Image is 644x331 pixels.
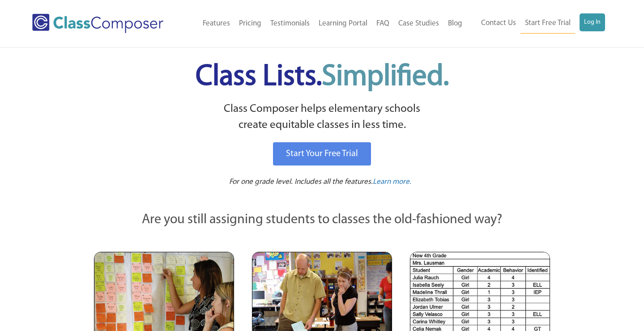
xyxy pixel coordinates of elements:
[373,178,411,186] span: Learn more.
[229,178,373,186] span: For one grade level. Includes all the features.
[580,13,605,31] a: Log In
[196,63,449,92] span: Class Lists.
[198,14,235,34] a: Features
[266,14,314,34] a: Testimonials
[394,14,444,34] a: Case Studies
[373,177,411,188] a: Learn more.
[184,14,467,34] nav: Header Menu
[372,14,394,34] a: FAQ
[322,63,449,92] span: Simplified.
[93,101,552,134] p: Class Composer helps elementary schools create equitable classes in less time.
[94,210,550,230] p: Are you still assigning students to classes the old-fashioned way?
[32,14,163,33] img: Class Composer
[314,14,372,34] a: Learning Portal
[286,149,358,158] span: Start Your Free Trial
[235,14,266,34] a: Pricing
[520,13,575,34] a: Start Free Trial
[273,142,371,165] a: Start Your Free Trial
[477,13,520,33] a: Contact Us
[467,13,605,34] nav: Header Menu
[444,14,467,34] a: Blog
